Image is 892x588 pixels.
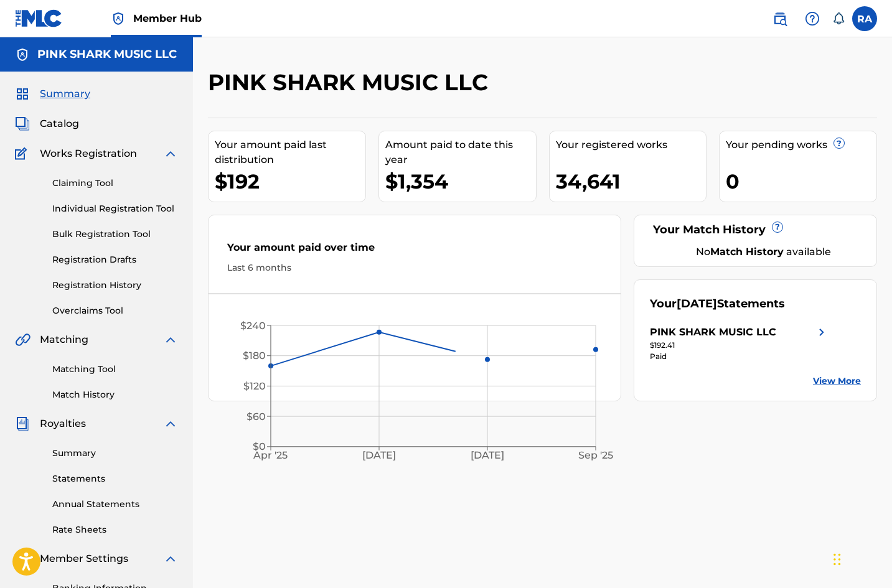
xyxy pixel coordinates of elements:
[650,351,829,362] div: Paid
[40,416,86,431] span: Royalties
[40,146,137,161] span: Works Registration
[677,297,717,310] span: [DATE]
[768,6,792,31] a: Public Search
[240,320,266,332] tspan: $240
[15,9,63,27] img: MLC Logo
[15,416,30,431] img: Royalties
[163,551,178,566] img: expand
[650,340,829,351] div: $192.41
[215,167,365,195] div: $192
[52,202,178,215] a: Individual Registration Tool
[15,47,30,62] img: Accounts
[385,138,536,167] div: Amount paid to date this year
[813,375,861,388] a: View More
[52,304,178,317] a: Overclaims Tool
[243,350,266,362] tspan: $180
[52,279,178,292] a: Registration History
[15,332,31,347] img: Matching
[52,363,178,376] a: Matching Tool
[772,222,782,232] span: ?
[556,167,707,195] div: 34,641
[650,296,785,312] div: Your Statements
[52,388,178,401] a: Match History
[52,228,178,241] a: Bulk Registration Tool
[227,261,602,274] div: Last 6 months
[163,146,178,161] img: expand
[163,332,178,347] img: expand
[15,116,79,131] a: CatalogCatalog
[253,441,266,452] tspan: $0
[772,11,787,26] img: search
[40,332,88,347] span: Matching
[800,6,825,31] div: Help
[832,12,845,25] div: Notifications
[111,11,126,26] img: Top Rightsholder
[15,146,31,161] img: Works Registration
[833,541,841,578] div: Drag
[15,86,30,101] img: Summary
[650,222,861,238] div: Your Match History
[163,416,178,431] img: expand
[52,253,178,266] a: Registration Drafts
[362,449,396,461] tspan: [DATE]
[650,325,829,362] a: PINK SHARK MUSIC LLCright chevron icon$192.41Paid
[830,528,892,588] iframe: Chat Widget
[805,11,820,26] img: help
[52,472,178,485] a: Statements
[208,68,494,96] h2: PINK SHARK MUSIC LLC
[246,411,266,422] tspan: $60
[52,498,178,511] a: Annual Statements
[814,325,829,340] img: right chevron icon
[471,449,504,461] tspan: [DATE]
[15,116,30,131] img: Catalog
[40,116,79,131] span: Catalog
[665,245,861,259] div: No available
[578,449,613,461] tspan: Sep '25
[40,551,128,566] span: Member Settings
[726,167,876,195] div: 0
[15,86,90,101] a: SummarySummary
[52,523,178,536] a: Rate Sheets
[253,449,288,461] tspan: Apr '25
[710,246,784,258] strong: Match History
[40,86,90,101] span: Summary
[834,138,844,148] span: ?
[215,138,365,167] div: Your amount paid last distribution
[852,6,877,31] div: User Menu
[556,138,707,152] div: Your registered works
[52,447,178,460] a: Summary
[227,240,602,261] div: Your amount paid over time
[52,177,178,190] a: Claiming Tool
[650,325,776,340] div: PINK SHARK MUSIC LLC
[133,11,202,26] span: Member Hub
[726,138,876,152] div: Your pending works
[15,551,30,566] img: Member Settings
[243,380,266,392] tspan: $120
[385,167,536,195] div: $1,354
[37,47,177,62] h5: PINK SHARK MUSIC LLC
